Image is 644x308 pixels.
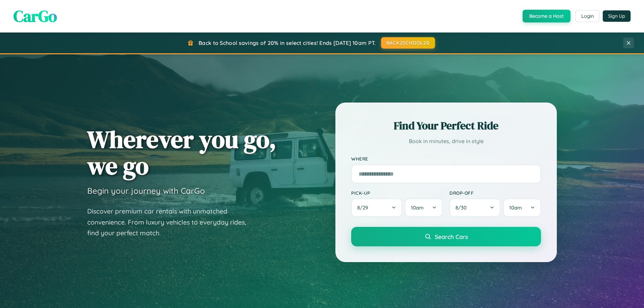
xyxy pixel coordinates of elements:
h2: Find Your Perfect Ride [351,118,541,133]
label: Pick-up [351,190,443,196]
span: 8 / 29 [357,204,371,211]
button: Search Cars [351,227,541,246]
button: BACK2SCHOOL20 [381,37,435,49]
button: 8/30 [449,198,500,217]
h1: Wherever you go, we go [87,126,276,179]
h3: Begin your journey with CarGo [87,186,205,196]
span: 10am [509,204,522,211]
button: 10am [503,198,541,217]
span: Back to School savings of 20% in select cities! Ends [DATE] 10am PT. [199,40,376,46]
p: Book in minutes, drive in style [351,136,541,146]
button: Login [576,10,599,22]
label: Drop-off [449,190,541,196]
span: 10am [411,204,424,211]
span: 8 / 30 [455,204,470,211]
button: 8/29 [351,198,402,217]
span: CarGo [13,5,57,27]
p: Discover premium car rentals with unmatched convenience. From luxury vehicles to everyday rides, ... [87,206,255,239]
button: Become a Host [523,10,571,22]
button: Sign Up [603,10,631,22]
span: Search Cars [435,233,468,240]
button: 10am [405,198,443,217]
label: Where [351,156,541,162]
